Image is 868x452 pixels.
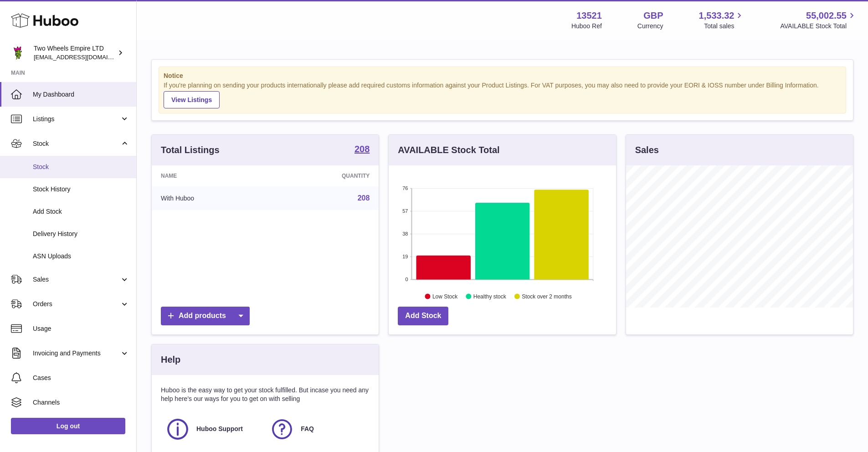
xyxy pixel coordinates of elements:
[33,139,120,148] span: Stock
[358,194,370,202] a: 208
[270,417,365,442] a: FAQ
[33,252,129,261] span: ASN Uploads
[432,293,458,299] text: Low Stock
[33,324,129,333] span: Usage
[33,398,129,407] span: Channels
[33,374,129,382] span: Cases
[704,22,745,31] span: Total sales
[403,254,408,259] text: 19
[33,230,129,238] span: Delivery History
[780,10,857,31] a: 55,002.55 AVAILABLE Stock Total
[164,91,220,108] a: View Listings
[272,165,379,186] th: Quantity
[522,293,572,299] text: Stock over 2 months
[354,144,370,154] strong: 208
[196,425,243,433] span: Huboo Support
[11,46,25,60] img: justas@twowheelsempire.com
[699,10,734,22] span: 1,533.32
[780,22,857,31] span: AVAILABLE Stock Total
[398,144,499,156] h3: AVAILABLE Stock Total
[161,307,250,325] a: Add products
[637,22,663,31] div: Currency
[699,10,745,31] a: 1,533.32 Total sales
[403,231,408,236] text: 38
[33,185,129,194] span: Stock History
[33,163,129,171] span: Stock
[301,425,314,433] span: FAQ
[161,386,370,403] p: Huboo is the easy way to get your stock fulfilled. But incase you need any help here's our ways f...
[33,90,129,99] span: My Dashboard
[403,208,408,214] text: 57
[33,349,120,358] span: Invoicing and Payments
[806,10,847,22] span: 55,002.55
[161,144,220,156] h3: Total Listings
[354,144,370,155] a: 208
[161,354,180,366] h3: Help
[164,72,841,80] strong: Notice
[164,81,841,108] div: If you're planning on sending your products internationally please add required customs informati...
[34,44,116,62] div: Two Wheels Empire LTD
[33,207,129,216] span: Add Stock
[33,275,120,284] span: Sales
[152,165,272,186] th: Name
[576,10,602,22] strong: 13521
[33,115,120,123] span: Listings
[635,144,659,156] h3: Sales
[34,53,134,61] span: [EMAIL_ADDRESS][DOMAIN_NAME]
[152,186,272,210] td: With Huboo
[406,277,408,282] text: 0
[33,300,120,308] span: Orders
[571,22,602,31] div: Huboo Ref
[403,185,408,191] text: 76
[11,418,125,434] a: Log out
[398,307,448,325] a: Add Stock
[643,10,663,22] strong: GBP
[165,417,261,442] a: Huboo Support
[473,293,507,299] text: Healthy stock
